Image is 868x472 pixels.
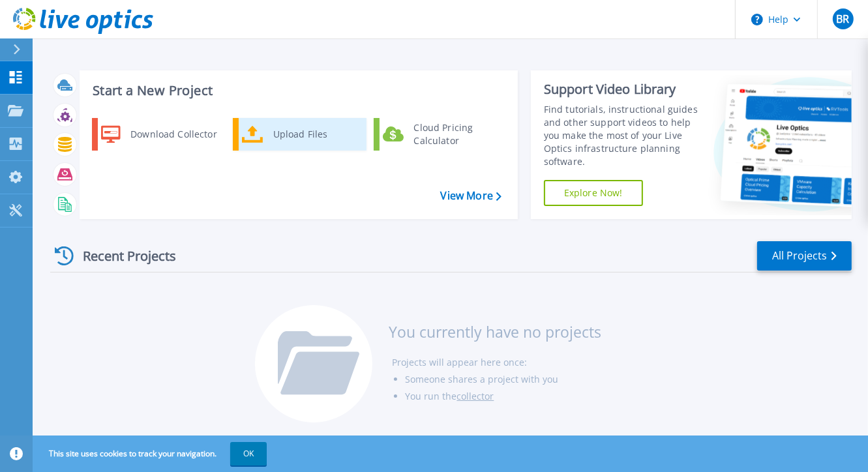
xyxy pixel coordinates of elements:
h3: Start a New Project [93,83,501,98]
span: BR [836,14,849,24]
div: Cloud Pricing Calculator [407,121,503,147]
a: collector [456,390,494,402]
a: All Projects [757,241,852,271]
li: You run the [405,388,601,405]
a: Download Collector [92,118,226,151]
button: OK [230,442,267,465]
div: Download Collector [124,121,222,147]
a: Cloud Pricing Calculator [374,118,507,151]
div: Recent Projects [50,240,194,272]
a: View More [441,190,501,202]
h3: You currently have no projects [389,325,601,339]
a: Upload Files [233,118,367,151]
div: Support Video Library [544,81,703,98]
li: Projects will appear here once: [392,354,601,371]
li: Someone shares a project with you [405,371,601,388]
span: This site uses cookies to track your navigation. [36,442,267,465]
div: Upload Files [267,121,363,147]
div: Find tutorials, instructional guides and other support videos to help you make the most of your L... [544,103,703,168]
a: Explore Now! [544,180,643,206]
